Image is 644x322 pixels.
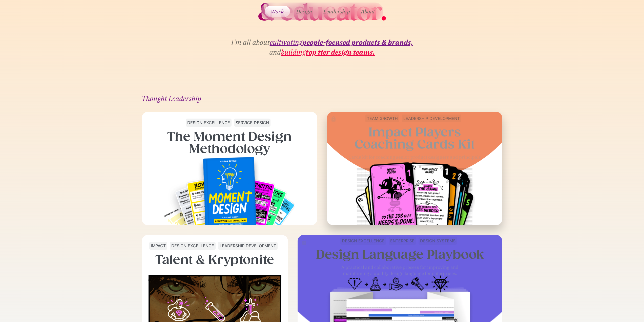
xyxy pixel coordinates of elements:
div: A practical and collaborative process for improving and maintaining a quality design language for... [330,264,470,277]
h3: Impact Players Coaching Cards Kit [355,126,475,150]
div: design excellence [171,242,214,249]
div: Leadership development [403,115,460,122]
a: Design [292,6,317,17]
a: cultivatingpeople-focused products & brands, [270,37,413,47]
h3: The Moment Design Methodology [144,130,314,155]
div: Design Excellence [187,119,230,126]
h3: Design Language Playbook [316,249,484,261]
div: Thought Leadership [142,95,503,102]
a: Team GrowthLeadership developmentImpact PlayersCoaching Cards KitCards kit for coaching senior pr... [327,112,503,225]
strong: people-focused products & brands, [302,37,413,47]
div: Cards kit for coaching senior product designers and principals into impact greatness. [345,154,484,166]
div: Team Growth [367,115,398,122]
a: Design ExcellenceService DesignThe Moment Design Methodology [142,112,317,225]
h3: Talent & Kryptonite [155,254,274,266]
div: Enterprise [390,237,414,244]
div: Service Design [236,119,269,126]
div: Leadership Development [220,242,276,249]
p: I’m all about and [231,37,413,57]
a: Work [265,6,290,17]
a: Leadership [319,6,354,17]
span: building [281,47,375,57]
span: cultivating [270,37,413,47]
a: About [356,6,379,17]
a: buildingtop tier design teams. [281,47,375,57]
div: design systems [420,237,455,244]
div: Design Excellence [342,237,385,244]
div: Impact [151,242,166,249]
strong: top tier design teams. [306,47,375,57]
